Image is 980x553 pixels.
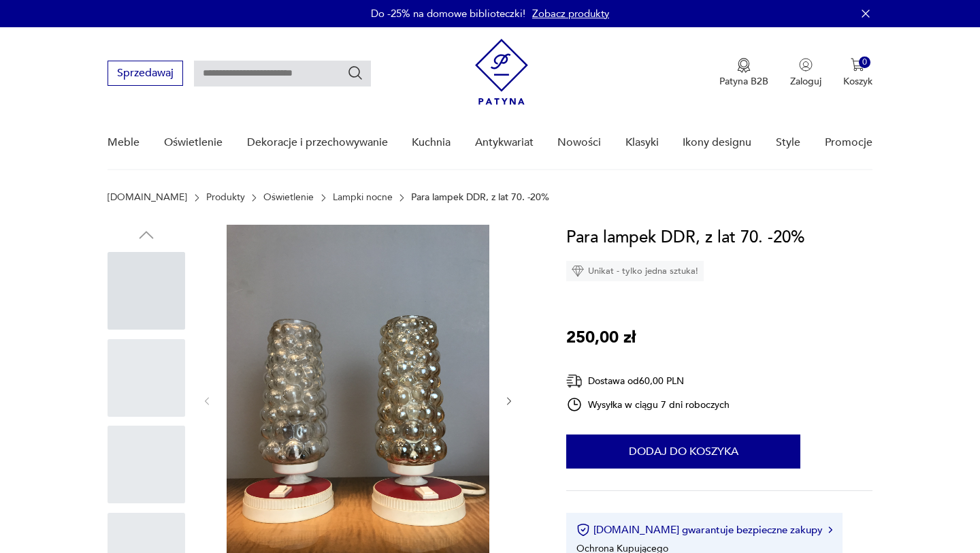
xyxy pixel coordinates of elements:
[206,192,245,203] a: Produkty
[576,523,832,537] button: [DOMAIN_NAME] gwarantuje bezpieczne zakupy
[557,116,601,169] a: Nowości
[625,116,659,169] a: Klasyki
[108,192,187,203] a: [DOMAIN_NAME]
[566,396,730,413] div: Wysyłka w ciągu 7 dni roboczych
[108,69,183,79] a: Sprzedawaj
[790,75,821,88] p: Zaloguj
[566,325,636,351] p: 250,00 zł
[566,225,804,251] h1: Para lampek DDR, z lat 70. -20%
[566,373,730,390] div: Dostawa od 60,00 PLN
[843,58,872,88] button: 0Koszyk
[576,523,590,537] img: Ikona certyfikatu
[108,61,183,86] button: Sprzedawaj
[719,75,768,88] p: Patyna B2B
[475,39,528,105] img: Patyna - sklep z meblami i dekoracjami vintage
[347,65,363,81] button: Szukaj
[828,526,832,533] img: Ikona strzałki w prawo
[566,434,800,469] button: Dodaj do koszyka
[411,192,549,203] p: Para lampek DDR, z lat 70. -20%
[164,116,223,169] a: Oświetlenie
[825,116,872,169] a: Promocje
[566,373,583,390] img: Ikona dostawy
[333,192,393,203] a: Lampki nocne
[412,116,451,169] a: Kuchnia
[843,75,872,88] p: Koszyk
[851,58,864,72] img: Ikona koszyka
[776,116,800,169] a: Style
[572,265,584,277] img: Ikona diamentu
[108,116,140,169] a: Meble
[532,7,609,20] a: Zobacz produkty
[790,58,821,88] button: Zaloguj
[719,58,768,88] button: Patyna B2B
[475,116,534,169] a: Antykwariat
[859,57,870,68] div: 0
[566,261,704,281] div: Unikat - tylko jedna sztuka!
[737,58,751,73] img: Ikona medalu
[371,7,525,20] p: Do -25% na domowe biblioteczki!
[247,116,388,169] a: Dekoracje i przechowywanie
[719,58,768,88] a: Ikona medaluPatyna B2B
[683,116,751,169] a: Ikony designu
[799,58,813,72] img: Ikonka użytkownika
[263,192,314,203] a: Oświetlenie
